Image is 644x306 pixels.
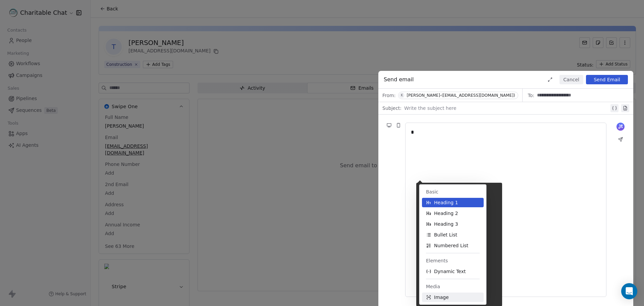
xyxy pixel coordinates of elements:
[11,17,16,23] img: website_grey.svg
[382,105,401,114] span: Subject:
[559,75,583,84] button: Cancel
[422,198,484,207] button: Heading 1
[422,241,484,250] button: Numbered List
[434,294,449,301] span: Image
[586,75,628,84] button: Send Email
[382,92,395,99] span: From:
[25,40,60,44] div: Domain Overview
[426,257,480,264] span: Elements
[17,17,74,23] div: Domain: [DOMAIN_NAME]
[422,293,484,302] button: Image
[621,283,637,299] div: Open Intercom Messenger
[384,76,414,84] span: Send email
[528,92,534,99] span: To:
[18,39,23,44] img: tab_domain_overview_orange.svg
[19,11,33,16] div: v 4.0.25
[422,267,484,276] button: Dynamic Text
[11,11,16,16] img: logo_orange.svg
[407,93,515,98] div: [PERSON_NAME]-([EMAIL_ADDRESS][DOMAIN_NAME])
[434,210,458,217] span: Heading 2
[426,283,480,290] span: Media
[67,39,72,44] img: tab_keywords_by_traffic_grey.svg
[434,268,466,275] span: Dynamic Text
[74,40,113,44] div: Keywords by Traffic
[401,93,403,98] div: K
[434,242,468,249] span: Numbered List
[434,221,458,227] span: Heading 3
[422,230,484,239] button: Bullet List
[422,209,484,218] button: Heading 2
[426,188,480,195] span: Basic
[434,231,457,238] span: Bullet List
[434,199,458,206] span: Heading 1
[422,219,484,229] button: Heading 3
